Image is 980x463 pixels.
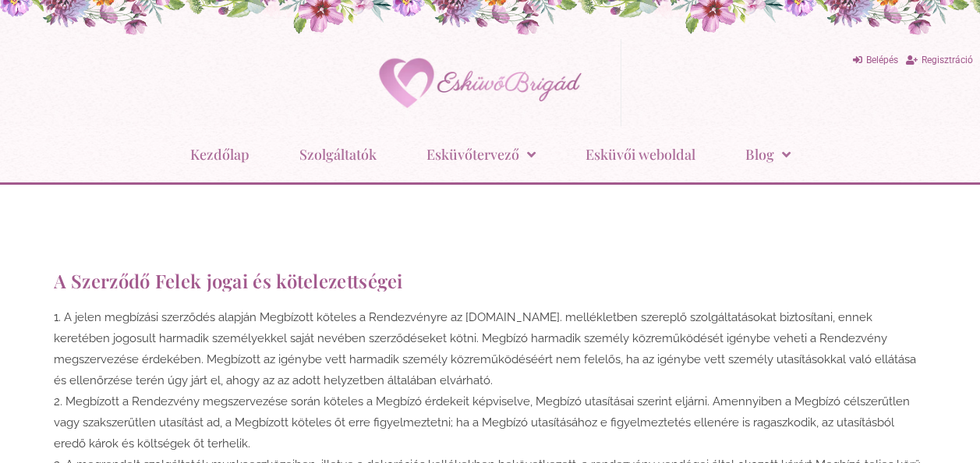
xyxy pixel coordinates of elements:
[922,55,973,65] span: Regisztráció
[906,50,973,71] a: Regisztráció
[54,391,927,454] li: Megbízott a Rendezvény megszervezése során köteles a Megbízó érdekeit képviselve, Megbízó utasítá...
[745,134,791,175] a: Blog
[853,50,898,71] a: Belépés
[866,55,898,65] span: Belépés
[8,134,972,175] nav: Menu
[54,307,927,391] li: A jelen megbízási szerződés alapján Megbízott köteles a Rendezvényre az [DOMAIN_NAME]. mellékletb...
[426,134,536,175] a: Esküvőtervező
[190,134,249,175] a: Kezdőlap
[586,134,695,175] a: Esküvői weboldal
[299,134,377,175] a: Szolgáltatók
[54,270,927,292] h2: A Szerződő Felek jogai és kötelezettségei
